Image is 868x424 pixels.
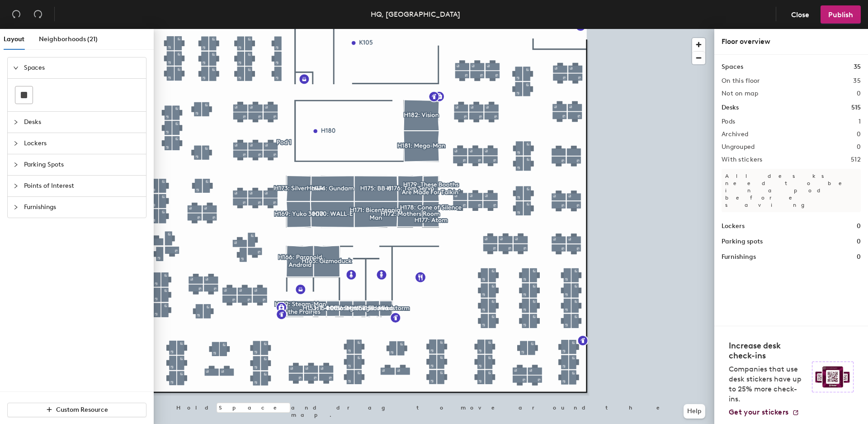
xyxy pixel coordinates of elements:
h4: Increase desk check-ins [729,341,807,361]
button: Redo (⌘ + ⇧ + Z) [29,5,47,24]
span: Custom Resource [56,406,108,414]
span: Points of Interest [24,176,141,196]
span: Desks [24,112,141,133]
h1: Furnishings [722,252,756,262]
span: expanded [13,65,19,71]
h2: Not on map [722,90,758,97]
h2: With stickers [722,156,763,163]
h1: 35 [854,62,861,72]
a: Get your stickers [729,408,799,417]
span: Get your stickers [729,408,788,416]
p: All desks need to be in a pod before saving [722,169,861,212]
span: Layout [4,35,24,43]
h1: Lockers [722,221,745,231]
img: Sticker logo [812,362,854,392]
span: collapsed [13,183,19,189]
span: Publish [828,10,853,19]
span: collapsed [13,119,19,125]
h2: 1 [859,118,861,125]
span: Furnishings [24,197,141,218]
span: Spaces [24,57,141,78]
button: Custom Resource [7,403,146,417]
h2: Archived [722,131,748,138]
span: Close [791,10,809,19]
h2: Ungrouped [722,143,755,151]
h2: 512 [851,156,861,163]
h2: On this floor [722,77,760,85]
h1: 515 [851,103,861,113]
h1: Parking spots [722,237,763,247]
span: collapsed [13,162,19,167]
p: Companies that use desk stickers have up to 25% more check-ins. [729,364,807,404]
button: Help [684,404,705,419]
span: Lockers [24,133,141,154]
span: collapsed [13,141,19,146]
button: Close [783,5,817,24]
button: Undo (⌘ + Z) [7,5,25,24]
h2: Pods [722,118,735,125]
h2: 0 [857,143,861,151]
h1: 0 [857,252,861,262]
h1: 0 [857,221,861,231]
span: Neighborhoods (21) [39,35,98,43]
div: HQ, [GEOGRAPHIC_DATA] [371,9,460,20]
h2: 35 [853,77,861,85]
h2: 0 [857,90,861,97]
span: Parking Spots [24,154,141,175]
h1: Spaces [722,62,743,72]
span: collapsed [13,205,19,210]
h1: 0 [857,237,861,247]
button: Publish [821,5,861,24]
h1: Desks [722,103,739,113]
div: Floor overview [722,36,861,47]
h2: 0 [857,131,861,138]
